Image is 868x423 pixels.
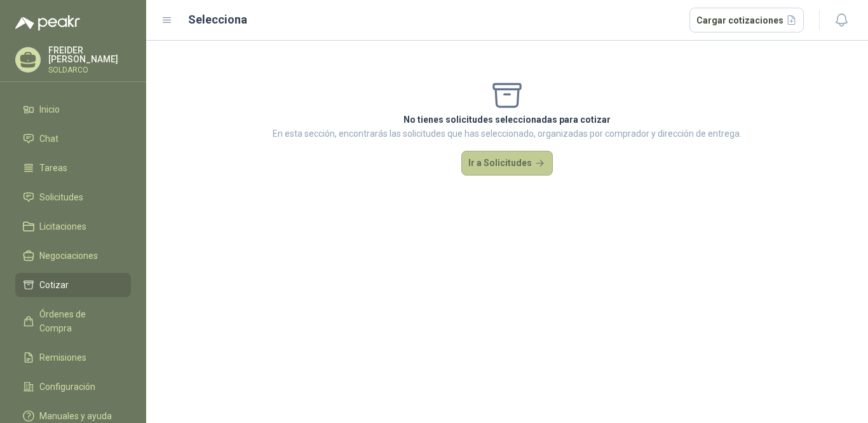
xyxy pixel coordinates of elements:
button: Ir a Solicitudes [461,151,553,176]
p: FREIDER [PERSON_NAME] [48,46,131,64]
h2: Selecciona [188,11,247,29]
span: Órdenes de Compra [39,307,119,335]
p: SOLDARCO [48,66,131,74]
a: Solicitudes [15,185,131,209]
a: Inicio [15,97,131,121]
span: Remisiones [39,350,86,364]
a: Cotizar [15,273,131,297]
a: Tareas [15,156,131,180]
a: Remisiones [15,345,131,370]
span: Configuración [39,380,95,394]
span: Cotizar [39,278,69,292]
span: Negociaciones [39,249,98,263]
a: Licitaciones [15,214,131,239]
p: No tienes solicitudes seleccionadas para cotizar [273,113,742,127]
a: Chat [15,127,131,151]
a: Órdenes de Compra [15,302,131,340]
span: Solicitudes [39,190,83,204]
span: Inicio [39,102,60,116]
a: Negociaciones [15,244,131,268]
a: Configuración [15,375,131,399]
span: Tareas [39,161,67,175]
p: En esta sección, encontrarás las solicitudes que has seleccionado, organizadas por comprador y di... [273,127,742,141]
span: Manuales y ayuda [39,409,112,423]
img: Logo peakr [15,15,80,31]
span: Licitaciones [39,219,86,233]
span: Chat [39,132,58,146]
button: Cargar cotizaciones [689,8,804,33]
